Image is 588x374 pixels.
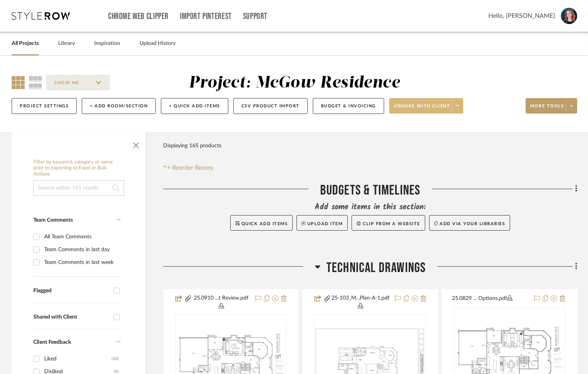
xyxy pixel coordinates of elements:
div: Add some items in this section: [163,202,577,213]
span: Share with client [394,103,450,115]
a: Inspiration [94,38,120,49]
span: Quick Add Items [241,222,288,226]
button: Upload Item [297,215,348,231]
img: avatar [561,8,577,24]
div: Flagged [33,288,110,294]
button: Share with client [389,98,464,114]
button: Budget & Invoicing [313,98,384,114]
button: CSV Product Import [233,98,308,114]
button: Close [128,136,144,152]
button: Add via your libraries [429,215,510,231]
a: Upload History [140,38,176,49]
button: + Add Room/Section [82,98,156,114]
button: 25-103_M...Plan-A-1.pdf [331,294,390,310]
a: Support [243,13,267,20]
button: Reorder Rooms [163,163,213,172]
div: Team Comments in last day [44,243,119,256]
a: Import Pinterest [180,13,232,20]
span: Technical Drawings [326,260,426,276]
button: 25.0829 ... Options.pdf [452,294,529,303]
div: Team Comments in last week [44,256,119,269]
button: + Quick Add Items [161,98,228,114]
a: Chrome Web Clipper [108,13,169,20]
button: Quick Add Items [230,215,293,231]
button: Project Settings [12,98,77,114]
span: Reorder Rooms [172,163,213,172]
div: Displaying 165 products [163,138,221,153]
span: Team Comments [33,217,73,223]
button: Clip from a website [352,215,425,231]
div: Liked [44,353,112,365]
div: (10) [112,353,119,365]
button: 25.0910 ...t Review.pdf [192,294,250,310]
span: Client Feedback [33,340,71,345]
span: Hello, [PERSON_NAME] [488,11,555,21]
div: Project: McGow Residence [189,75,400,91]
div: Shared with Client [33,314,110,321]
span: More tools [530,103,564,115]
h6: Filter by keyword, category or name prior to exporting to Excel or Bulk Actions [33,159,124,178]
div: All Team Comments [44,231,119,243]
a: All Projects [12,38,39,49]
button: More tools [526,98,577,114]
a: Library [58,38,75,49]
input: Search within 165 results [33,180,124,196]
